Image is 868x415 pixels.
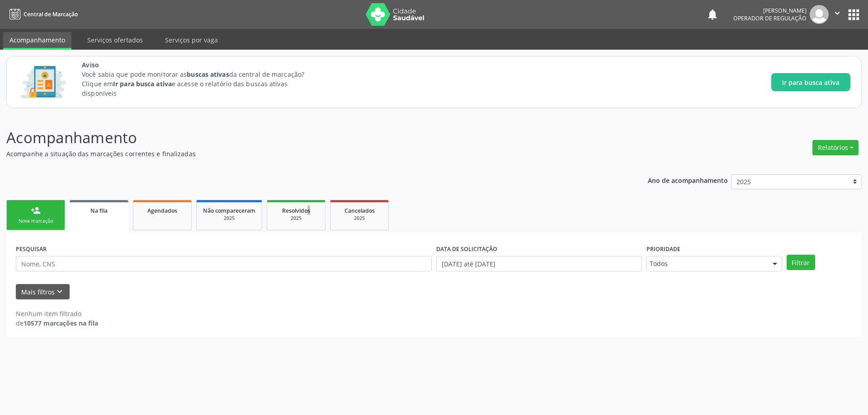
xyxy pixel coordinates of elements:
[733,14,807,22] span: Operador de regulação
[31,205,41,215] div: person_add
[829,5,846,24] button: 
[3,32,71,50] a: Acompanhamento
[16,256,432,271] input: Nome, CNS
[13,218,58,224] div: Nova marcação
[147,207,177,214] span: Agendados
[436,242,497,256] label: DATA DE SOLICITAÇÃO
[812,140,859,155] button: Relatórios
[650,259,764,268] span: Todos
[274,215,319,222] div: 2025
[810,5,829,24] img: img
[787,255,815,270] button: Filtrar
[55,287,65,297] i: keyboard_arrow_down
[81,32,149,48] a: Serviços ofertados
[782,78,840,87] span: Ir para busca ativa
[24,319,98,327] strong: 10577 marcações na fila
[159,32,224,48] a: Serviços por vaga
[16,242,47,256] label: PESQUISAR
[282,207,310,214] span: Resolvidos
[832,8,842,18] i: 
[846,7,862,23] button: apps
[733,7,807,14] div: [PERSON_NAME]
[24,10,78,18] span: Central de Marcação
[113,79,172,88] strong: Ir para busca ativa
[6,126,605,149] p: Acompanhamento
[90,207,108,214] span: Na fila
[203,207,255,214] span: Não compareceram
[187,70,229,79] strong: buscas ativas
[344,207,375,214] span: Cancelados
[6,149,605,159] p: Acompanhe a situação das marcações correntes e finalizadas
[6,7,78,22] a: Central de Marcação
[706,8,719,21] button: notifications
[771,73,850,91] button: Ir para busca ativa
[82,60,321,70] span: Aviso
[648,174,728,186] p: Ano de acompanhamento
[337,215,382,222] div: 2025
[436,256,642,271] input: Selecione um intervalo
[646,242,680,256] label: Prioridade
[16,309,98,318] div: Nenhum item filtrado
[18,62,69,103] img: Imagem de CalloutCard
[16,318,98,328] div: de
[82,70,321,98] p: Você sabia que pode monitorar as da central de marcação? Clique em e acesse o relatório das busca...
[16,284,70,300] button: Mais filtroskeyboard_arrow_down
[203,215,255,222] div: 2025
